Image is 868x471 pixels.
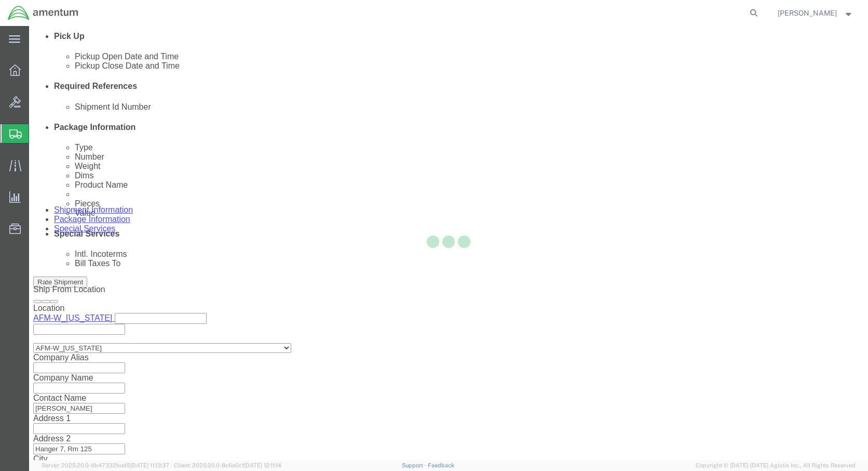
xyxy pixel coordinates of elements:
span: Copyright © [DATE]-[DATE] Agistix Inc., All Rights Reserved [696,461,856,470]
span: [DATE] 12:11:14 [244,462,281,468]
button: [PERSON_NAME] [777,7,854,19]
img: logo [7,5,79,21]
span: [DATE] 11:13:37 [130,462,169,468]
span: Server: 2025.20.0-db47332bad5 [42,462,169,468]
span: Jennifer Pilant [778,7,837,19]
a: Support [402,462,428,468]
span: Client: 2025.20.0-8c6e0cf [174,462,281,468]
a: Feedback [428,462,454,468]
